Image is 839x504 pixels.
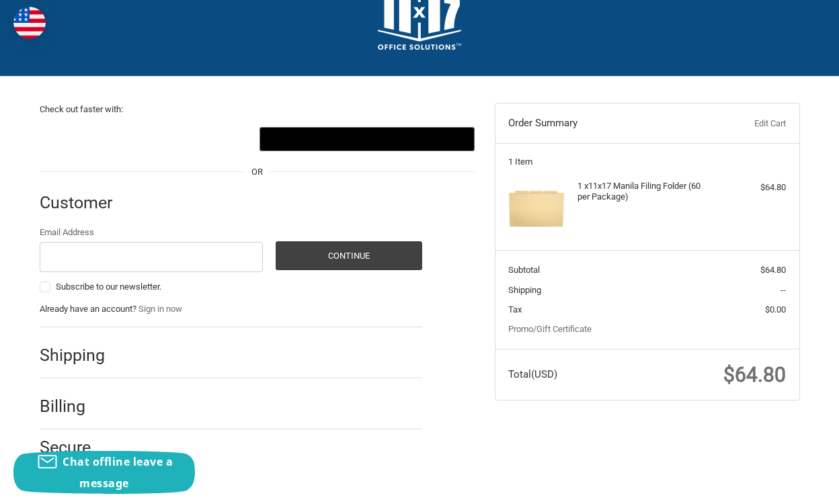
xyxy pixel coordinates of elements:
[40,437,129,479] h2: Secure Payment
[577,181,713,203] h4: 1 x 11x17 Manila Filing Folder (60 per Package)
[138,304,182,314] a: Sign in now
[13,451,195,494] button: Chat offline leave a message
[760,265,786,275] span: $64.80
[40,103,475,116] p: Check out faster with:
[717,181,786,194] div: $64.80
[508,117,698,130] h3: Order Summary
[13,7,46,39] img: duty and tax information for United States
[508,368,557,380] span: Total (USD)
[40,345,118,366] h2: Shipping
[765,304,786,314] span: $0.00
[40,192,118,213] h2: Customer
[259,127,475,151] button: Google Pay
[56,282,161,292] span: Subscribe to our newsletter.
[40,226,263,239] label: Email Address
[723,363,786,386] span: $64.80
[40,396,118,417] h2: Billing
[508,157,786,167] h3: 1 Item
[40,127,255,151] iframe: PayPal-paypal
[508,265,540,275] span: Subtotal
[508,324,592,334] a: Promo/Gift Certificate
[699,117,786,130] a: Edit Cart
[508,285,541,295] span: Shipping
[245,165,270,179] span: OR
[63,454,173,491] span: Chat offline leave a message
[508,304,522,314] span: Tax
[40,302,422,316] p: Already have an account?
[781,285,786,295] span: --
[276,241,422,270] button: Continue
